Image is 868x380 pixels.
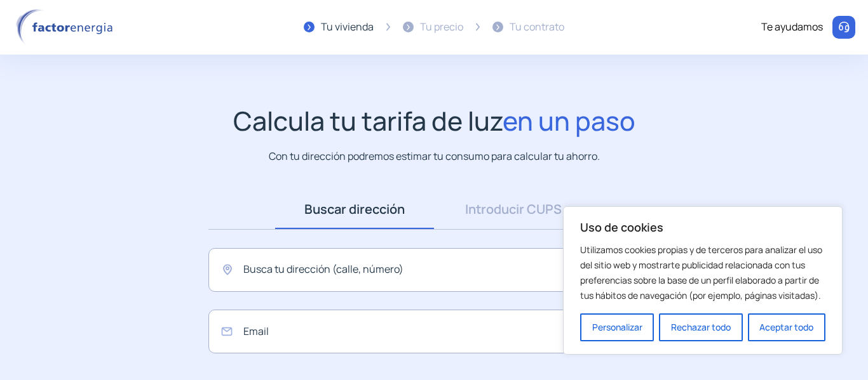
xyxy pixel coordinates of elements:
[434,190,593,229] a: Introducir CUPS
[837,21,850,34] img: llamar
[659,313,742,341] button: Rechazar todo
[503,103,635,138] span: en un paso
[580,219,825,235] p: Uso de cookies
[580,242,825,303] p: Utilizamos cookies propias y de terceros para analizar el uso del sitio web y mostrarte publicida...
[563,206,843,355] div: Uso de cookies
[275,190,434,229] a: Buscar dirección
[13,9,121,46] img: logo factor
[233,105,635,136] h1: Calcula tu tarifa de luz
[269,148,600,164] p: Con tu dirección podremos estimar tu consumo para calcular tu ahorro.
[580,313,654,341] button: Personalizar
[748,313,825,341] button: Aceptar todo
[510,19,564,36] div: Tu contrato
[321,19,374,36] div: Tu vivienda
[761,19,823,36] div: Te ayudamos
[420,19,463,36] div: Tu precio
